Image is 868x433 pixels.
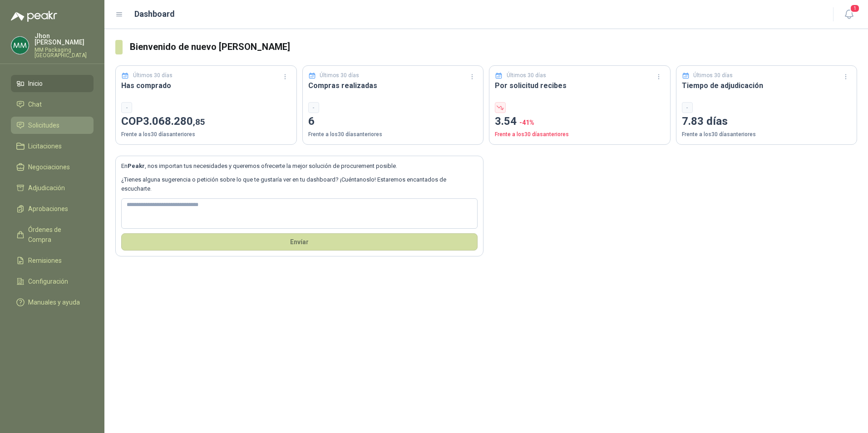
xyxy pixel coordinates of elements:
p: Últimos 30 días [507,71,546,80]
a: Aprobaciones [11,200,94,217]
a: Negociaciones [11,158,94,176]
span: Chat [28,99,42,109]
span: Configuración [28,276,68,286]
p: En , nos importan tus necesidades y queremos ofrecerte la mejor solución de procurement posible. [121,162,478,171]
button: 1 [841,6,857,23]
span: Inicio [28,79,43,89]
h3: Por solicitud recibes [495,80,665,91]
p: COP [121,113,291,130]
span: Aprobaciones [28,204,68,214]
div: - [121,102,132,113]
div: - [682,102,693,113]
a: Chat [11,96,94,113]
p: 7.83 días [682,113,852,130]
h3: Bienvenido de nuevo [PERSON_NAME] [130,40,857,54]
a: Inicio [11,75,94,92]
p: Últimos 30 días [693,71,733,80]
h1: Dashboard [134,8,175,20]
p: Frente a los 30 días anteriores [495,130,665,139]
a: Licitaciones [11,138,94,155]
h3: Tiempo de adjudicación [682,80,852,91]
span: 1 [850,4,860,13]
p: 6 [308,113,478,130]
a: Remisiones [11,252,94,269]
span: Adjudicación [28,183,65,193]
a: Solicitudes [11,117,94,134]
h3: Compras realizadas [308,80,478,91]
span: ,85 [193,117,205,127]
a: Manuales y ayuda [11,294,94,311]
img: Logo peakr [11,11,57,22]
span: Licitaciones [28,141,62,151]
p: ¿Tienes alguna sugerencia o petición sobre lo que te gustaría ver en tu dashboard? ¡Cuéntanoslo! ... [121,175,478,194]
p: Últimos 30 días [320,71,359,80]
span: 3.068.280 [143,115,205,128]
p: Últimos 30 días [133,71,173,80]
span: -41 % [519,119,534,126]
a: Configuración [11,273,94,290]
span: Remisiones [28,256,62,266]
p: 3.54 [495,113,665,130]
div: - [308,102,319,113]
span: Órdenes de Compra [28,225,85,245]
img: Company Logo [11,37,29,54]
a: Órdenes de Compra [11,221,94,248]
p: Frente a los 30 días anteriores [121,130,291,139]
p: Frente a los 30 días anteriores [682,130,852,139]
b: Peakr [128,162,145,169]
p: Jhon [PERSON_NAME] [35,33,94,45]
a: Adjudicación [11,179,94,197]
span: Solicitudes [28,120,59,130]
h3: Has comprado [121,80,291,91]
span: Negociaciones [28,162,70,172]
button: Envíar [121,233,478,251]
p: MM Packaging [GEOGRAPHIC_DATA] [35,47,94,58]
p: Frente a los 30 días anteriores [308,130,478,139]
span: Manuales y ayuda [28,297,80,307]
